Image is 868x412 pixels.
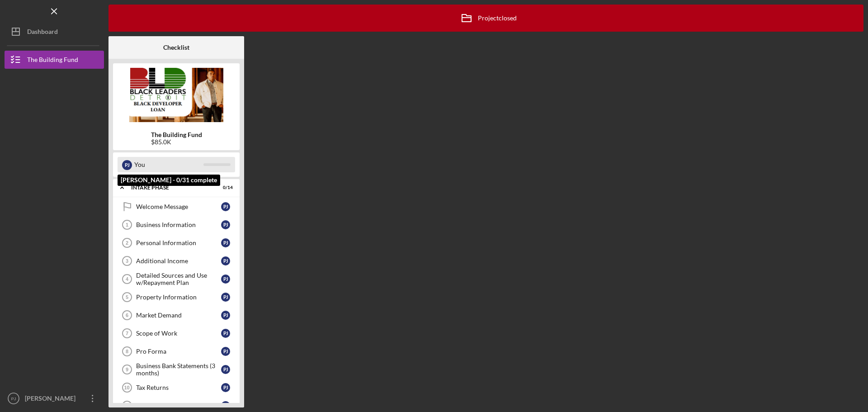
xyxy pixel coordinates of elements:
div: P J [221,202,230,211]
div: P J [221,256,230,265]
div: P J [221,293,230,302]
div: You [134,157,203,172]
tspan: 7 [126,331,128,336]
div: P J [221,347,230,356]
button: PJ[PERSON_NAME] [5,389,104,407]
a: 9Business Bank Statements (3 months)PJ [118,360,235,379]
div: P J [221,311,230,320]
button: The Building Fund [5,51,104,69]
div: Welcome Message [136,203,221,210]
tspan: 2 [126,240,128,246]
a: Welcome MessagePJ [118,198,235,216]
tspan: 3 [126,258,128,264]
tspan: 10 [124,385,129,390]
div: P J [221,238,230,247]
a: 8Pro FormaPJ [118,342,235,360]
tspan: 1 [126,222,128,227]
div: Property Information [136,294,221,301]
div: Intake Phase [131,185,210,190]
b: Checklist [163,44,189,51]
button: Dashboard [5,23,104,41]
a: 7Scope of WorkPJ [118,324,235,342]
div: P J [221,329,230,338]
text: PJ [11,396,16,401]
div: Detailed Sources and Use w/Repayment Plan [136,272,221,286]
tspan: 4 [126,276,129,282]
div: Scope of Work [136,330,221,337]
div: The Building Fund [27,51,78,71]
a: 1Business InformationPJ [118,216,235,234]
a: 2Personal InformationPJ [118,234,235,252]
b: The Building Fund [151,131,202,138]
a: 10Tax ReturnsPJ [118,379,235,397]
div: P J [221,401,230,410]
tspan: 8 [126,349,128,354]
div: Personal Information [136,239,221,246]
div: P J [221,220,230,229]
div: Dashboard [27,23,58,43]
tspan: 6 [126,313,128,318]
div: P J [221,275,230,284]
div: [PERSON_NAME] [23,389,81,410]
div: Market Demand [136,312,221,319]
div: P J [221,383,230,392]
div: Business Information [136,221,221,228]
a: 6Market DemandPJ [118,306,235,324]
div: P J [122,160,132,170]
img: Product logo [113,68,240,122]
div: Tax Returns [136,384,221,391]
div: Project closed [455,7,517,29]
div: Pro Forma [136,348,221,355]
a: 4Detailed Sources and Use w/Repayment PlanPJ [118,270,235,288]
div: Development Experience [136,402,221,409]
div: P J [221,365,230,374]
div: Additional Income [136,257,221,265]
div: Business Bank Statements (3 months) [136,362,221,377]
a: 3Additional IncomePJ [118,252,235,270]
tspan: 9 [126,367,128,372]
tspan: 5 [126,294,128,300]
div: 0 / 14 [217,185,233,190]
div: $85.0K [151,138,202,146]
a: 5Property InformationPJ [118,288,235,306]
